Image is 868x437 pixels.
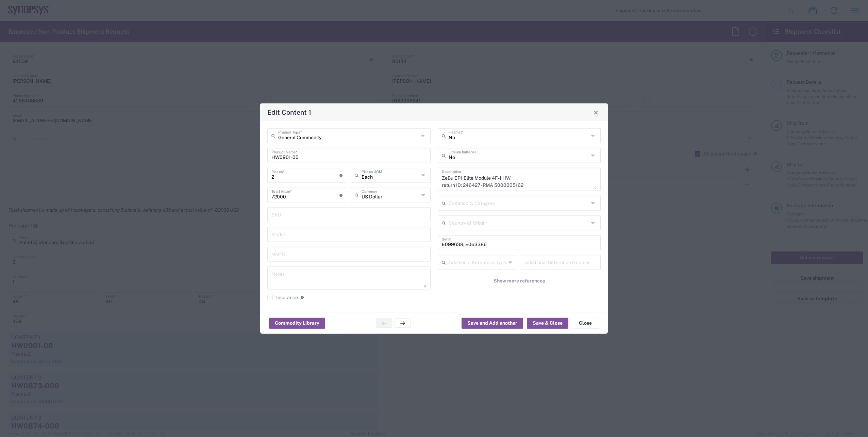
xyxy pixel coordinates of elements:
button: Save & Close [527,318,568,328]
button: Commodity Library [269,318,325,328]
button: Close [591,108,601,117]
label: Insurance [267,295,298,300]
span: Show more references [494,278,545,284]
button: Save and Add another [462,318,523,328]
h4: Edit Content 1 [267,107,311,117]
button: Close [572,318,599,328]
